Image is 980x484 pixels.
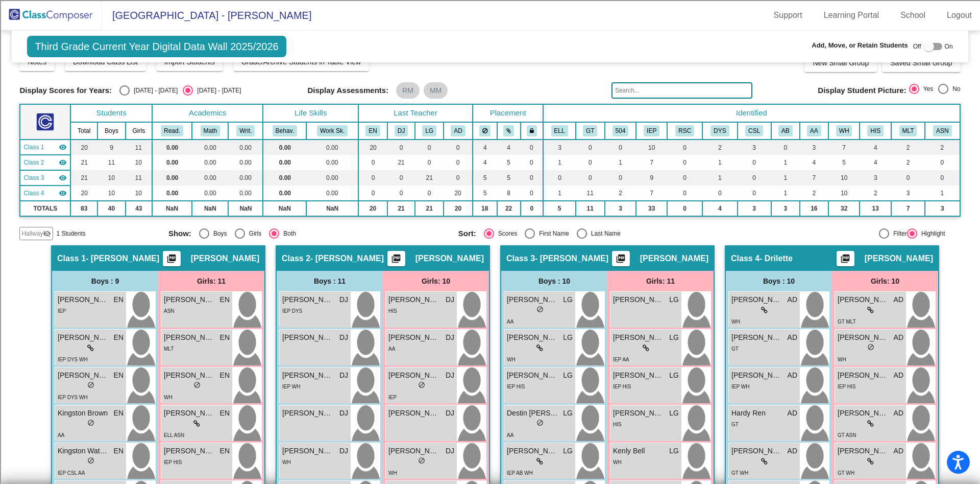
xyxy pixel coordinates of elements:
[458,228,741,239] mat-radio-group: Select an option
[644,125,659,136] button: IEP
[576,201,605,216] td: 11
[473,122,497,140] th: Keep away students
[473,104,543,122] th: Placement
[818,86,906,95] span: Display Student Picture:
[702,122,737,140] th: Dyslexia
[860,170,891,186] td: 3
[925,122,960,140] th: Asian
[771,140,800,155] td: 0
[828,155,860,170] td: 5
[543,201,576,216] td: 5
[263,201,306,216] td: NaN
[4,87,976,96] div: Rename Outline
[745,125,763,136] button: CSL
[387,155,415,170] td: 21
[444,155,473,170] td: 0
[97,155,126,170] td: 11
[458,229,476,238] span: Sort:
[4,291,976,300] div: SAVE
[307,86,388,95] span: Display Assessments:
[310,253,384,264] span: - [PERSON_NAME]
[506,253,535,264] span: Class 3
[152,201,192,216] td: NaN
[20,140,70,155] td: Eliza Novosad - Novosad
[4,309,976,318] div: WEBSITE
[891,186,925,201] td: 3
[501,271,607,291] div: Boys : 10
[583,125,597,136] button: GT
[865,253,933,264] span: [PERSON_NAME]
[97,122,126,140] th: Boys
[4,59,976,68] div: Rename
[59,158,67,167] mat-icon: visibility
[836,125,852,136] button: WH
[415,170,444,186] td: 21
[444,201,473,216] td: 20
[4,318,976,328] div: JOURNAL
[86,253,159,264] span: - [PERSON_NAME]
[917,229,945,238] div: Highlight
[263,170,306,186] td: 0.00
[4,96,976,105] div: Download
[444,186,473,201] td: 20
[4,114,976,124] div: Add Outline Template
[119,85,241,96] mat-radio-group: Select an option
[4,263,976,272] div: CANCEL
[860,186,891,201] td: 2
[925,155,960,170] td: 0
[800,140,828,155] td: 3
[605,186,636,201] td: 2
[306,140,358,155] td: 0.00
[636,170,667,186] td: 9
[279,229,296,238] div: Both
[667,140,702,155] td: 0
[4,124,976,133] div: Search for Source
[494,229,517,238] div: Scores
[383,271,489,291] div: Girls: 10
[576,140,605,155] td: 0
[891,140,925,155] td: 2
[23,158,44,167] span: Class 2
[738,201,771,216] td: 3
[860,155,891,170] td: 4
[497,155,521,170] td: 5
[201,125,220,136] button: Math
[667,155,702,170] td: 0
[23,173,44,182] span: Class 3
[4,133,976,142] div: Journal
[282,253,310,264] span: Class 2
[4,208,976,217] div: ???
[4,50,976,59] div: Sign out
[473,186,497,201] td: 5
[70,122,97,140] th: Total
[828,201,860,216] td: 32
[543,186,576,201] td: 1
[358,140,387,155] td: 20
[576,155,605,170] td: 0
[70,140,97,155] td: 20
[933,125,951,136] button: ASN
[20,201,70,216] td: TOTALS
[228,140,263,155] td: 0.00
[576,122,605,140] th: Gifted and Talented
[387,251,405,266] button: Print Students Details
[395,125,408,136] button: DJ
[860,201,891,216] td: 13
[473,140,497,155] td: 4
[4,179,976,188] div: TODO: put dlg title
[640,253,708,264] span: [PERSON_NAME]
[543,155,576,170] td: 1
[70,201,97,216] td: 83
[52,271,158,291] div: Boys : 9
[4,105,976,114] div: Print
[358,155,387,170] td: 0
[70,170,97,186] td: 21
[587,229,621,238] div: Last Name
[948,84,960,94] div: No
[615,253,627,268] mat-icon: picture_as_pdf
[919,84,934,94] div: Yes
[263,155,306,170] td: 0.00
[152,186,192,201] td: 0.00
[97,140,126,155] td: 9
[168,229,191,238] span: Show:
